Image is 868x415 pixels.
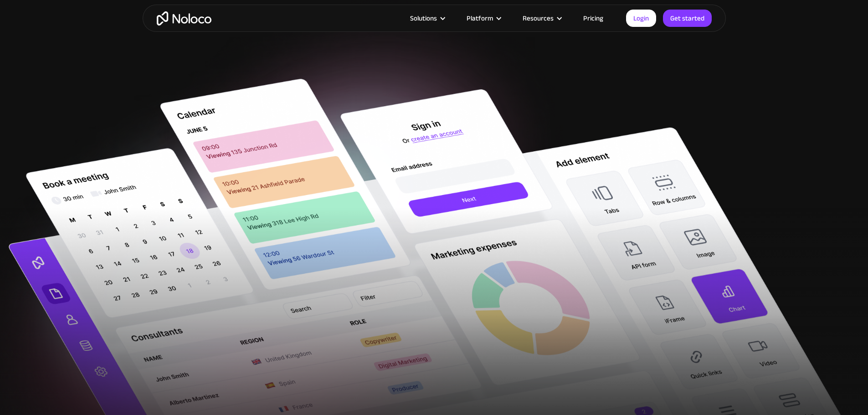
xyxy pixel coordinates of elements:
a: Get started [663,10,712,27]
div: Solutions [410,12,437,24]
div: Resources [523,12,554,24]
a: Login [626,10,656,27]
div: Resources [511,12,572,24]
div: Solutions [399,12,455,24]
a: home [157,11,211,26]
div: Platform [455,12,511,24]
div: Platform [467,12,493,24]
a: Pricing [572,12,615,24]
